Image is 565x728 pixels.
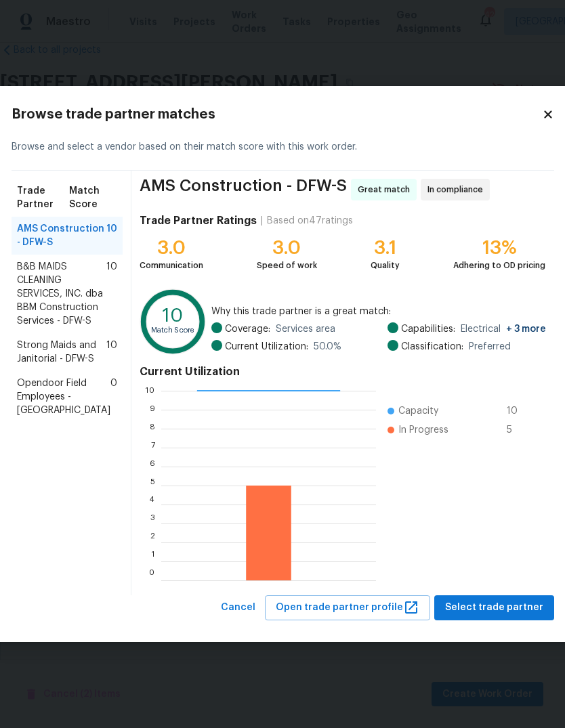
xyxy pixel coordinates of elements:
[148,576,154,584] text: 0
[371,241,400,255] div: 3.1
[398,404,438,418] span: Capacity
[461,322,546,336] span: Electrical
[12,124,554,171] div: Browse and select a vendor based on their match score with this work order.
[140,179,347,200] span: AMS Construction - DFW-S
[150,444,154,452] text: 7
[12,108,542,121] h2: Browse trade partner matches
[17,184,70,211] span: Trade Partner
[149,406,154,414] text: 9
[106,339,117,366] span: 10
[398,423,448,437] span: In Progress
[106,260,117,328] span: 10
[453,259,545,272] div: Adhering to OD pricing
[215,595,261,620] button: Cancel
[507,404,528,418] span: 10
[257,214,267,228] div: |
[17,339,106,366] span: Strong Maids and Janitorial - DFW-S
[453,241,545,255] div: 13%
[163,307,183,326] text: 10
[401,322,455,336] span: Capabilities:
[106,222,117,249] span: 10
[140,241,203,255] div: 3.0
[225,322,270,336] span: Coverage:
[469,340,511,354] span: Preferred
[17,222,106,249] span: AMS Construction - DFW-S
[358,183,415,196] span: Great match
[507,423,528,437] span: 5
[149,463,154,471] text: 6
[427,183,488,196] span: In compliance
[257,241,317,255] div: 3.0
[150,327,194,335] text: Match Score
[149,500,154,509] text: 4
[225,340,308,354] span: Current Utilization:
[267,214,353,228] div: Based on 47 ratings
[17,260,106,328] span: B&B MAIDS CLEANING SERVICES, INC. dba BBM Construction Services - DFW-S
[445,599,543,616] span: Select trade partner
[149,425,154,433] text: 8
[506,324,546,334] span: + 3 more
[314,340,341,354] span: 50.0 %
[150,538,154,547] text: 2
[150,481,154,490] text: 5
[265,595,430,620] button: Open trade partner profile
[434,595,554,620] button: Select trade partner
[257,259,317,272] div: Speed of work
[221,599,255,616] span: Cancel
[140,259,203,272] div: Communication
[371,259,400,272] div: Quality
[145,387,154,395] text: 10
[110,377,117,417] span: 0
[150,519,154,528] text: 3
[17,377,110,417] span: Opendoor Field Employees - [GEOGRAPHIC_DATA]
[276,322,335,336] span: Services area
[140,365,546,379] h4: Current Utilization
[69,184,117,211] span: Match Score
[151,557,154,565] text: 1
[211,305,545,318] span: Why this trade partner is a great match:
[401,340,463,354] span: Classification:
[140,214,257,228] h4: Trade Partner Ratings
[276,599,419,616] span: Open trade partner profile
